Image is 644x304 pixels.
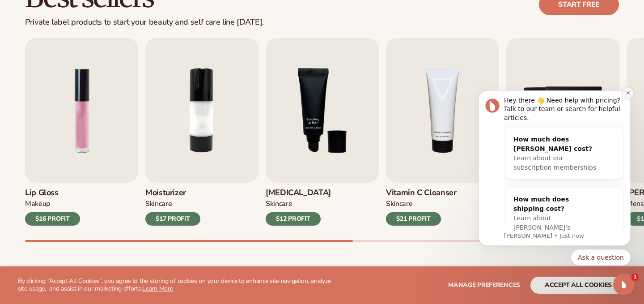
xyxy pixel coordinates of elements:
[530,277,626,294] button: accept all cookies
[18,278,336,293] p: By clicking "Accept All Cookies", you agree to the storing of cookies on your device to enhance s...
[145,199,172,209] div: SKINCARE
[465,83,644,271] iframe: Intercom notifications message
[266,38,379,226] a: 3 / 9
[145,38,258,226] a: 2 / 9
[25,212,80,226] div: $16 PROFIT
[386,38,499,226] a: 4 / 9
[266,199,292,209] div: SKINCARE
[25,199,50,209] div: MAKEUP
[266,188,331,198] h3: [MEDICAL_DATA]
[145,212,200,226] div: $17 PROFIT
[506,38,619,226] a: 5 / 9
[25,188,80,198] h3: Lip Gloss
[448,277,520,294] button: Manage preferences
[266,212,321,226] div: $12 PROFIT
[25,38,138,226] a: 1 / 9
[386,199,412,209] div: Skincare
[386,188,457,198] h3: Vitamin C Cleanser
[613,274,635,295] iframe: Intercom live chat
[448,281,520,289] span: Manage preferences
[142,284,173,293] a: Learn More
[25,17,264,27] div: Private label products to start your beauty and self care line [DATE].
[386,212,441,226] div: $21 PROFIT
[631,274,639,281] span: 1
[145,188,200,198] h3: Moisturizer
